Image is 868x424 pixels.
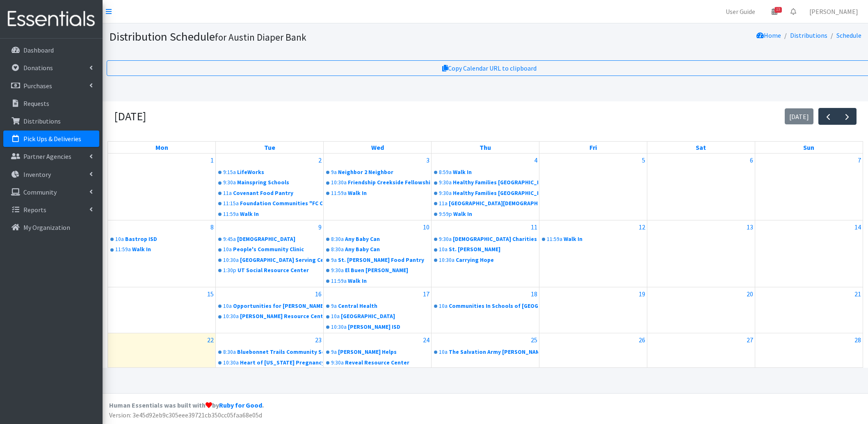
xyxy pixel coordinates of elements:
[324,220,432,287] td: September 10, 2025
[755,287,863,333] td: September 21, 2025
[3,113,99,129] a: Distributions
[223,266,236,275] div: 1:30p
[217,266,322,275] a: 1:30pUT Social Resource Center
[209,220,215,234] a: September 8, 2025
[439,348,448,356] div: 10a
[637,220,647,234] a: September 12, 2025
[3,5,99,33] img: HumanEssentials
[3,78,99,94] a: Purchases
[453,235,538,243] div: [DEMOGRAPHIC_DATA] Charities of [GEOGRAPHIC_DATA][US_STATE]
[317,220,323,234] a: September 9, 2025
[331,312,340,321] div: 10a
[539,154,647,220] td: September 5, 2025
[223,312,239,321] div: 10:30a
[209,154,215,167] a: September 1, 2025
[223,210,239,218] div: 11:59a
[547,235,562,243] div: 11:59a
[756,31,781,39] a: Home
[694,142,708,153] a: Saturday
[217,347,322,357] a: 8:30aBluebonnet Trails Community Services
[223,235,236,243] div: 9:45a
[313,333,323,346] a: September 23, 2025
[23,188,57,196] p: Community
[223,359,239,367] div: 10:30a
[317,154,323,167] a: September 2, 2025
[453,189,538,197] div: Healthy Families [GEOGRAPHIC_DATA]
[324,178,430,188] a: 10:30aFriendship Creekside Fellowship
[240,210,322,218] div: Walk In
[331,168,337,176] div: 9a
[237,179,322,187] div: Mainspring Schools
[748,154,755,167] a: September 6, 2025
[453,179,538,187] div: Healthy Families [GEOGRAPHIC_DATA]
[324,358,430,368] a: 9:30aReveal Resource Center
[324,287,432,333] td: September 17, 2025
[3,148,99,165] a: Partner Agencies
[529,333,539,346] a: September 25, 2025
[217,188,322,198] a: 11aCovenant Food Pantry
[338,348,430,356] div: [PERSON_NAME] Helps
[348,323,430,331] div: [PERSON_NAME] ISD
[324,347,430,357] a: 9a[PERSON_NAME] Helps
[439,179,452,187] div: 9:30a
[853,220,863,234] a: September 14, 2025
[345,266,430,275] div: El Buen [PERSON_NAME]
[338,302,430,310] div: Central Health
[240,256,322,264] div: [GEOGRAPHIC_DATA] Serving Center
[109,411,262,419] span: Version: 3e45d92eb9c305eee39721cb350cc05faa68e05d
[439,189,452,197] div: 9:30a
[331,359,344,367] div: 9:30a
[324,333,432,421] td: September 24, 2025
[109,30,546,44] h1: Distribution Schedule
[125,235,215,243] div: Bastrop ISD
[217,209,322,219] a: 11:59aWalk In
[640,154,647,167] a: September 5, 2025
[540,234,646,244] a: 11:59aWalk In
[765,3,784,20] a: 13
[338,256,430,264] div: St. [PERSON_NAME] Food Pantry
[324,167,430,177] a: 9aNeighbor 2 Neighbor
[439,210,452,218] div: 9:59p
[23,99,49,108] p: Requests
[324,322,430,332] a: 10:30a[PERSON_NAME] ISD
[3,219,99,236] a: My Organization
[348,189,430,197] div: Walk In
[345,245,430,254] div: Any Baby Can
[449,245,538,254] div: St. [PERSON_NAME]
[3,60,99,76] a: Donations
[223,168,236,176] div: 9:15a
[3,166,99,183] a: Inventory
[432,178,538,188] a: 9:30aHealthy Families [GEOGRAPHIC_DATA]
[216,287,324,333] td: September 16, 2025
[217,178,322,188] a: 9:30aMainspring Schools
[331,323,347,331] div: 10:30a
[217,358,322,368] a: 10:30aHeart of [US_STATE] Pregnancy Resource Center
[324,255,430,265] a: 9aSt. [PERSON_NAME] Food Pantry
[23,206,46,214] p: Reports
[223,179,236,187] div: 9:30a
[647,220,755,287] td: September 13, 2025
[348,179,430,187] div: Friendship Creekside Fellowship
[529,287,539,300] a: September 18, 2025
[223,199,239,208] div: 11:15a
[217,255,322,265] a: 10:30a[GEOGRAPHIC_DATA] Serving Center
[439,245,448,254] div: 10a
[109,234,215,244] a: 10aBastrop ISD
[331,179,347,187] div: 10:30a
[564,235,646,243] div: Walk In
[223,245,232,254] div: 10a
[233,245,322,254] div: People's Community Clinic
[338,168,430,176] div: Neighbor 2 Neighbor
[432,209,538,219] a: 9:59pWalk In
[237,348,322,356] div: Bluebonnet Trails Community Services
[331,348,337,356] div: 9a
[324,312,430,321] a: 10a[GEOGRAPHIC_DATA]
[588,142,598,153] a: Friday
[217,301,322,311] a: 10aOpportunities for [PERSON_NAME] and Burnet Counties
[115,235,124,243] div: 10a
[432,301,538,311] a: 10aCommunities In Schools of [GEOGRAPHIC_DATA][US_STATE]
[432,199,538,209] a: 11a[GEOGRAPHIC_DATA][DEMOGRAPHIC_DATA]
[219,401,262,409] a: Ruby for Good
[324,154,432,220] td: September 3, 2025
[3,131,99,147] a: Pick Ups & Deliveries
